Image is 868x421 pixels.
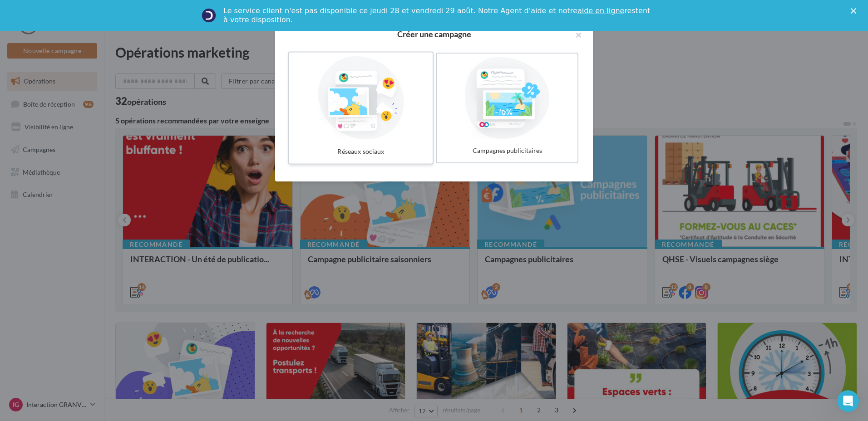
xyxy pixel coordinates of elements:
div: Réseaux sociaux [293,143,429,160]
div: Campagnes publicitaires [440,142,574,159]
img: Profile image for Service-Client [202,8,216,23]
iframe: Intercom live chat [837,390,859,412]
div: Fermer [851,8,860,14]
a: aide en ligne [577,6,624,15]
div: Le service client n'est pas disponible ce jeudi 28 et vendredi 29 août. Notre Agent d'aide et not... [223,6,652,24]
h2: Créer une campagne [290,30,578,38]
